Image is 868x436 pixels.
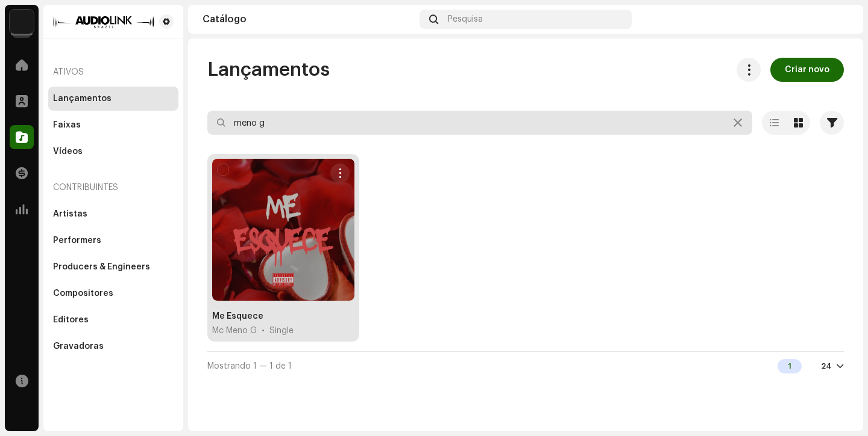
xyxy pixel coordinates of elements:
[53,315,89,325] div: Editores
[48,173,178,202] re-a-nav-header: Contribuintes
[53,342,104,351] div: Gravadoras
[207,362,292,370] span: Mostrando 1 — 1 de 1
[207,111,752,135] input: Pesquisa
[48,87,178,111] re-m-nav-item: Lançamentos
[821,361,832,371] div: 24
[53,289,113,298] div: Compositores
[269,325,294,337] div: Single
[48,334,178,358] re-m-nav-item: Gravadoras
[53,209,87,219] div: Artistas
[10,10,34,34] img: 730b9dfe-18b5-4111-b483-f30b0c182d82
[53,236,101,245] div: Performers
[778,359,802,373] div: 1
[53,94,112,103] div: Lançamentos
[203,14,415,24] div: Catálogo
[785,58,829,82] span: Criar novo
[212,310,263,322] div: Me Esquece
[53,262,150,272] div: Producers & Engineers
[48,58,178,87] re-a-nav-header: Ativos
[48,113,178,137] re-m-nav-item: Faixas
[48,202,178,226] re-m-nav-item: Artistas
[48,229,178,253] re-m-nav-item: Performers
[448,14,483,24] span: Pesquisa
[48,308,178,332] re-m-nav-item: Editores
[48,281,178,306] re-m-nav-item: Compositores
[48,255,178,279] re-m-nav-item: Producers & Engineers
[207,58,330,82] span: Lançamentos
[53,120,81,130] div: Faixas
[212,325,257,337] span: Mc Meno G
[48,140,178,164] re-m-nav-item: Vídeos
[53,14,154,29] img: 66658775-0fc6-4e6d-a4eb-175c1c38218d
[829,10,849,29] img: 83fcb188-c23a-4f27-9ded-e3f731941e57
[53,147,83,156] div: Vídeos
[262,325,265,337] span: •
[770,58,844,82] button: Criar novo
